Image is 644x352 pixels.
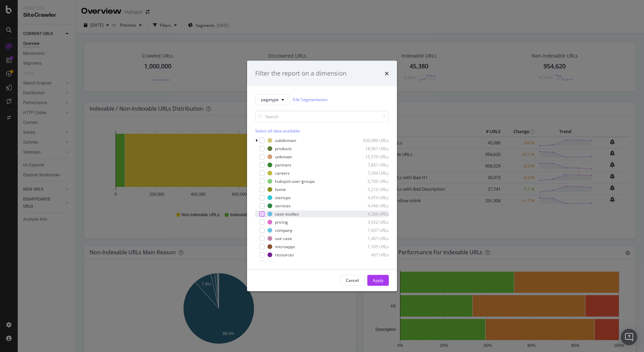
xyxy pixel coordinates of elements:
button: Cancel [340,275,365,286]
span: pagetype [261,97,279,102]
div: use-case [275,236,292,241]
a: Edit Segmentation [293,96,327,103]
div: company [275,227,292,233]
div: pricing [275,219,288,225]
div: 3,922 URLs [355,219,389,225]
div: Filter the report on a dimension [255,69,347,78]
div: unknown [275,154,292,160]
div: 5,210 URLs [355,187,389,192]
input: Search [255,110,389,122]
div: careers [275,170,290,176]
button: Apply [367,275,389,286]
div: 6,700 URLs [355,178,389,184]
button: pagetype [255,94,290,105]
div: 1,461 URLs [355,236,389,241]
div: partners [275,162,291,168]
div: 920,080 URLs [355,138,389,143]
div: home [275,187,286,192]
div: 1,105 URLs [355,244,389,250]
div: microapps [275,244,295,250]
div: products [275,146,292,151]
div: modal [247,61,397,291]
div: 18,561 URLs [355,146,389,151]
div: times [385,69,389,78]
div: Select all data available [255,128,389,133]
div: subdomain [275,138,296,143]
div: 7,394 URLs [355,170,389,176]
div: 4,306 URLs [355,211,389,217]
div: services [275,203,291,209]
div: 467 URLs [355,252,389,258]
div: comparison [275,260,297,266]
div: Cancel [346,277,359,283]
div: 388 URLs [355,260,389,266]
div: resources [275,252,294,258]
div: 7,861 URLs [355,162,389,168]
div: 15,570 URLs [355,154,389,160]
div: hubspot-user-groups [275,178,315,184]
div: Apply [373,277,383,283]
div: 4,446 URLs [355,203,389,209]
div: startups [275,195,291,201]
div: case-studies [275,211,299,217]
div: Open Intercom Messenger [621,329,637,345]
div: 4,474 URLs [355,195,389,201]
div: 1,647 URLs [355,227,389,233]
